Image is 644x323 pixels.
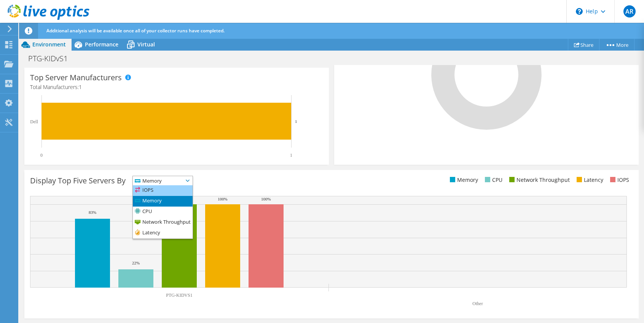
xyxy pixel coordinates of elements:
[133,185,193,196] li: IOPS
[448,176,478,184] li: Memory
[40,153,43,158] text: 0
[483,176,502,184] li: CPU
[133,228,193,239] li: Latency
[261,197,271,201] text: 100%
[133,207,193,217] li: CPU
[568,39,599,51] a: Share
[507,176,570,184] li: Network Throughput
[30,119,38,124] text: Dell
[32,41,66,48] span: Environment
[85,41,118,48] span: Performance
[79,83,82,91] span: 1
[599,39,634,51] a: More
[132,261,140,265] text: 22%
[133,196,193,207] li: Memory
[25,54,80,63] h1: PTG-KIDvS1
[295,119,297,124] text: 1
[89,210,96,215] text: 83%
[133,217,193,228] li: Network Throughput
[166,293,192,298] text: PTG-KIDVS1
[218,197,228,201] text: 100%
[30,83,323,91] h4: Total Manufacturers:
[30,73,122,82] h3: Top Server Manufacturers
[46,27,225,34] span: Additional analysis will be available once all of your collector runs have completed.
[575,176,603,184] li: Latency
[137,41,155,48] span: Virtual
[623,5,636,18] span: AR
[576,8,583,15] svg: \n
[290,153,292,158] text: 1
[472,301,483,306] text: Other
[133,176,183,185] span: Memory
[608,176,629,184] li: IOPS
